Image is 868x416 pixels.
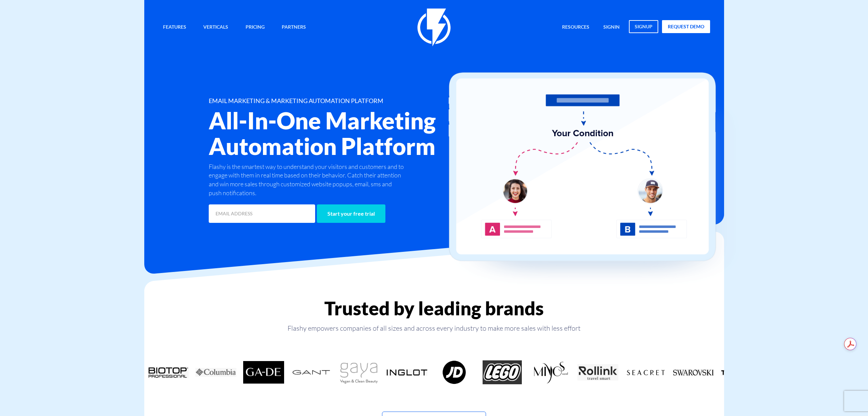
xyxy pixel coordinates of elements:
h1: EMAIL MARKETING & MARKETING AUTOMATION PLATFORM [209,98,475,104]
a: Verticals [198,20,233,35]
div: 11 / 18 [574,360,622,384]
a: Pricing [240,20,270,35]
div: 2 / 18 [144,360,192,384]
a: Features [158,20,191,35]
p: Flashy empowers companies of all sizes and across every industry to make more sales with less effort [144,324,724,333]
input: EMAIL ADDRESS [209,204,315,223]
div: 14 / 18 [717,360,765,384]
a: Resources [557,20,594,35]
div: 10 / 18 [526,360,574,384]
div: 12 / 18 [622,360,670,384]
div: 13 / 18 [670,360,717,384]
div: 4 / 18 [240,360,288,384]
div: 3 / 18 [192,360,240,384]
div: 7 / 18 [383,360,431,384]
div: 5 / 18 [288,360,335,384]
div: 8 / 18 [431,360,479,384]
div: 6 / 18 [335,360,383,384]
a: signup [629,20,658,33]
a: signin [598,20,625,35]
h2: All-In-One Marketing Automation Platform [209,108,475,159]
p: Flashy is the smartest way to understand your visitors and customers and to engage with them in r... [209,162,406,198]
a: request demo [662,20,710,33]
a: Partners [277,20,311,35]
input: Start your free trial [317,204,385,223]
h2: Trusted by leading brands [144,298,724,319]
div: 9 / 18 [479,360,526,384]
